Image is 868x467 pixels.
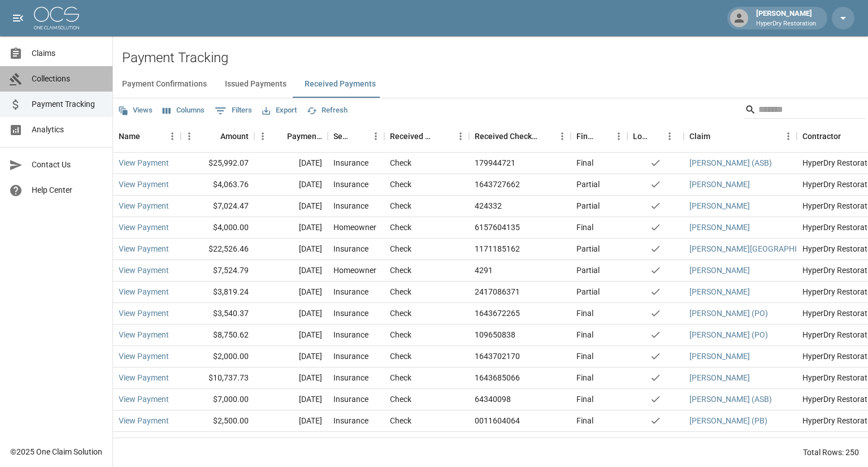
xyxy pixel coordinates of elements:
div: [DATE] [254,153,328,174]
div: Check [390,308,411,319]
button: Menu [554,128,571,145]
button: Menu [661,128,678,145]
div: $4,063.76 [181,174,254,196]
div: Final/Partial [571,120,627,152]
div: 1643702170 [475,351,520,362]
a: View Payment [119,200,169,211]
button: open drawer [7,7,29,29]
div: Contractor [802,120,841,152]
a: [PERSON_NAME] [689,200,750,211]
div: [DATE] [254,367,328,389]
div: [DATE] [254,346,328,367]
div: Partial [576,243,600,254]
div: Check [390,200,411,211]
a: View Payment [119,351,169,362]
div: Partial [576,179,600,190]
button: Menu [610,128,627,145]
a: [PERSON_NAME] (PB) [689,415,767,426]
div: Check [390,436,411,448]
div: Insurance [333,179,368,190]
div: $2,500.00 [181,410,254,432]
a: [PERSON_NAME] [689,351,750,362]
div: Homeowner [333,222,376,233]
button: Select columns [160,102,207,119]
div: Insurance [333,436,368,448]
button: Export [259,102,300,119]
div: Payment Date [287,120,322,152]
div: Claim [689,120,710,152]
button: Menu [164,128,181,145]
a: View Payment [119,394,169,405]
div: [DATE] [254,303,328,325]
div: $2,000.00 [181,346,254,367]
button: Refresh [304,102,350,119]
a: [PERSON_NAME] (PO) [689,308,768,319]
p: HyperDry Restoration [756,19,816,29]
div: Received Method [384,120,469,152]
a: View Payment [119,157,169,168]
button: Sort [594,128,610,144]
div: [DATE] [254,389,328,410]
div: Insurance [333,243,368,254]
div: Check [390,265,411,276]
div: 109650838 [475,329,515,340]
a: View Payment [119,286,169,297]
button: Views [115,102,155,119]
div: Final [576,157,593,168]
div: $10,737.73 [181,367,254,389]
button: Sort [538,128,554,144]
div: Insurance [333,329,368,340]
div: dynamic tabs [113,71,868,98]
div: Amount [220,120,249,152]
div: Check [390,394,411,405]
div: 1643672265 [475,308,520,319]
button: Sort [436,128,452,144]
div: Partial [576,286,600,297]
a: [PERSON_NAME] (ASB) [689,157,772,168]
div: Insurance [333,157,368,168]
button: Payment Confirmations [113,71,216,98]
div: Amount [181,120,254,152]
a: [PERSON_NAME] [689,286,750,297]
button: Menu [254,128,271,145]
div: © 2025 One Claim Solution [10,446,102,457]
div: Payment Date [254,120,328,152]
a: [PERSON_NAME] (ASB) [689,394,772,405]
div: [DATE] [254,174,328,196]
div: 64340098 [475,394,511,405]
div: 179944721 [475,157,515,168]
a: View Payment [119,179,169,190]
button: Sort [205,128,220,144]
div: Final [576,308,593,319]
a: View Payment [119,415,169,426]
div: Total Rows: 250 [803,447,859,458]
img: ocs-logo-white-transparent.png [34,7,79,29]
div: Insurance [333,415,368,426]
div: Sender [333,120,351,152]
div: 6157604135 [475,222,520,233]
div: Claim [684,120,797,152]
div: Final [576,415,593,426]
a: View Payment [119,243,169,254]
div: Insurance [333,200,368,211]
a: View Payment [119,308,169,319]
div: 1643727662 [475,179,520,190]
div: Final [576,394,593,405]
div: [DATE] [254,260,328,282]
button: Sort [841,128,857,144]
a: [PERSON_NAME] [689,265,750,276]
div: Check [390,222,411,233]
a: [PERSON_NAME] [689,179,750,190]
div: Name [119,120,140,152]
div: [DATE] [254,196,328,217]
div: Check [390,243,411,254]
div: 1171185162 [475,243,520,254]
div: 64145497 [475,436,511,448]
div: 1643685066 [475,372,520,383]
div: Check [390,179,411,190]
button: Menu [780,128,797,145]
div: Final [576,222,593,233]
div: [DATE] [254,410,328,432]
div: Check [390,351,411,362]
div: Insurance [333,286,368,297]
